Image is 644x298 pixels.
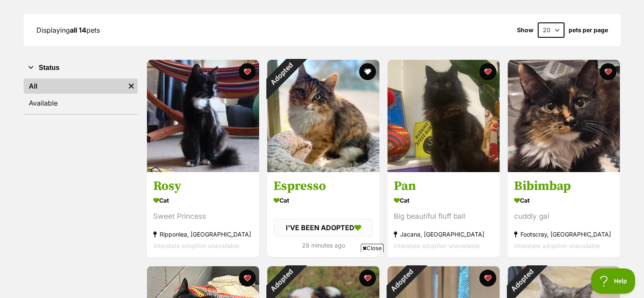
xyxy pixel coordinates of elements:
[274,195,373,207] div: Cat
[125,78,138,94] a: Remove filter
[24,95,138,111] a: Available
[153,242,239,250] span: Interstate adoption unavailable
[274,178,373,195] h3: Espresso
[514,211,614,223] div: cuddly gal
[508,172,620,258] a: Bibimbap Cat cuddly gal Footscray, [GEOGRAPHIC_DATA] Interstate adoption unavailable favourite
[387,60,500,172] img: Pan
[168,256,476,294] iframe: Advertisement
[514,195,614,207] div: Cat
[239,63,256,80] button: favourite
[508,60,620,172] img: Bibimbap
[24,78,125,94] a: All
[394,211,493,223] div: Big beautiful fluff ball
[394,195,493,207] div: Cat
[153,178,253,195] h3: Rosy
[153,229,253,240] div: Ripponlea, [GEOGRAPHIC_DATA]
[274,219,373,237] div: I'VE BEEN ADOPTED
[479,63,496,80] button: favourite
[36,26,100,34] span: Displaying pets
[394,178,493,195] h3: Pan
[267,60,379,172] img: Espresso
[514,229,614,240] div: Footscray, [GEOGRAPHIC_DATA]
[274,240,373,251] div: 28 minutes ago
[267,172,379,257] a: Espresso Cat I'VE BEEN ADOPTED 28 minutes ago favourite
[70,26,86,34] strong: all 14
[153,211,253,223] div: Sweet Princess
[361,244,384,252] span: Close
[387,172,500,258] a: Pan Cat Big beautiful fluff ball Jacana, [GEOGRAPHIC_DATA] Interstate adoption unavailable favourite
[517,27,533,33] span: Show
[569,27,608,33] label: pets per page
[256,49,306,99] div: Adopted
[24,77,138,114] div: Status
[359,63,376,80] button: favourite
[153,195,253,207] div: Cat
[600,63,616,80] button: favourite
[394,242,480,250] span: Interstate adoption unavailable
[24,62,138,73] button: Status
[147,172,259,258] a: Rosy Cat Sweet Princess Ripponlea, [GEOGRAPHIC_DATA] Interstate adoption unavailable favourite
[591,268,636,294] iframe: Help Scout Beacon - Open
[479,270,496,287] button: favourite
[267,165,379,174] a: Adopted
[514,242,600,250] span: Interstate adoption unavailable
[394,229,493,240] div: Jacana, [GEOGRAPHIC_DATA]
[147,60,259,172] img: Rosy
[514,178,614,195] h3: Bibimbap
